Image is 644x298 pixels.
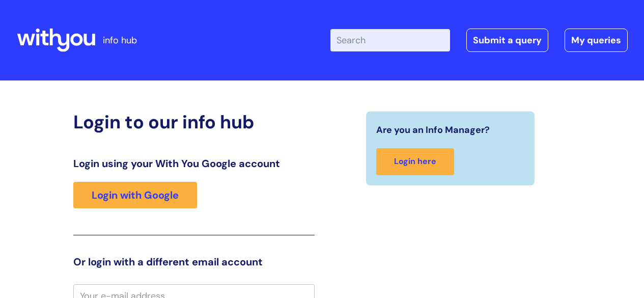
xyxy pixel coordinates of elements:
a: Login with Google [73,182,197,208]
h2: Login to our info hub [73,111,315,133]
span: Are you an Info Manager? [376,122,490,138]
a: My queries [565,29,628,52]
a: Submit a query [466,29,548,52]
a: Login here [376,148,454,175]
h3: Login using your With You Google account [73,157,315,170]
p: info hub [103,32,137,48]
input: Search [330,29,450,51]
h3: Or login with a different email account [73,256,315,268]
